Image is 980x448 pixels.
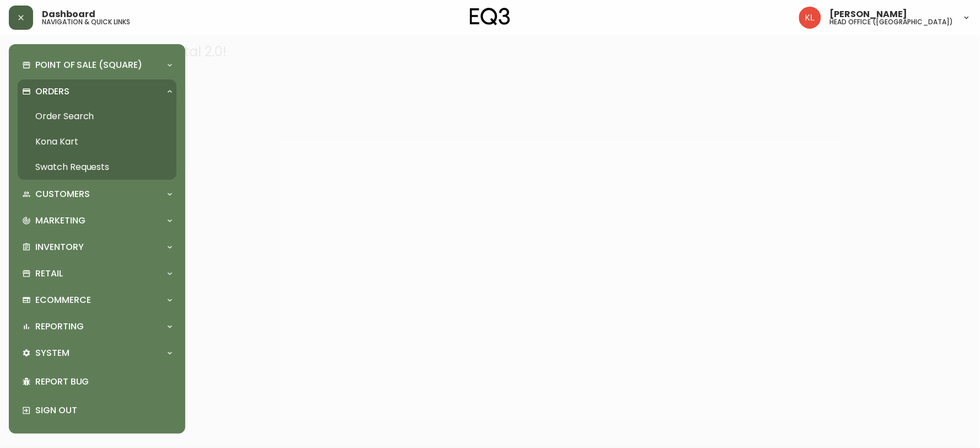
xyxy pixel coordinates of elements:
p: Customers [35,188,90,200]
p: Report Bug [35,376,172,388]
p: System [35,347,69,359]
div: Orders [18,79,176,104]
p: Point of Sale (Square) [35,59,142,71]
div: Sign Out [18,396,176,425]
div: Customers [18,182,176,206]
img: 2c0c8aa7421344cf0398c7f872b772b5 [799,7,821,29]
div: Ecommerce [18,288,176,312]
h5: navigation & quick links [42,19,130,25]
p: Marketing [35,215,85,227]
span: Dashboard [42,10,95,19]
p: Retail [35,268,63,280]
div: Report Bug [18,367,176,396]
a: Swatch Requests [18,154,176,180]
p: Ecommerce [35,294,91,306]
a: Kona Kart [18,129,176,154]
h5: head office ([GEOGRAPHIC_DATA]) [830,19,954,25]
p: Inventory [35,241,84,253]
a: Order Search [18,104,176,129]
p: Reporting [35,321,84,333]
span: [PERSON_NAME] [830,10,908,19]
div: System [18,341,176,365]
p: Sign Out [35,404,172,417]
div: Marketing [18,209,176,233]
div: Retail [18,262,176,286]
p: Orders [35,86,69,98]
div: Reporting [18,314,176,339]
img: logo [470,8,511,25]
div: Point of Sale (Square) [18,53,176,77]
div: Inventory [18,235,176,259]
